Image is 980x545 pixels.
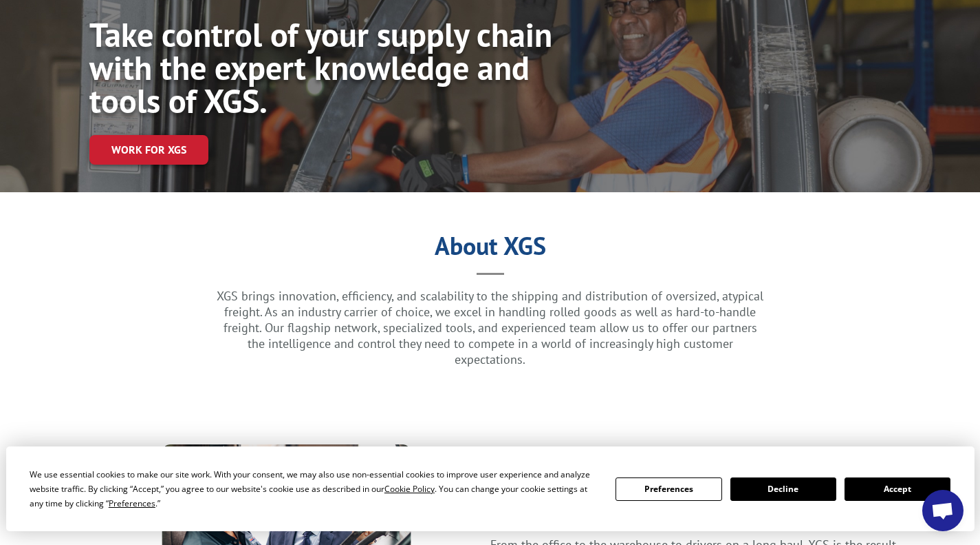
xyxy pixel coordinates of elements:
[89,18,556,124] h1: Take control of your supply chain with the expert knowledge and tools of XGS.
[109,497,155,509] span: Preferences
[922,490,963,531] a: Open chat
[845,477,950,501] button: Accept
[30,467,599,511] div: We use essential cookies to make our site work. With your consent, we may also use non-essential ...
[98,236,882,263] h1: About XGS
[384,483,435,495] span: Cookie Policy
[215,288,765,367] p: XGS brings innovation, efficiency, and scalability to the shipping and distribution of oversized,...
[89,135,208,165] a: Work for XGS
[616,477,721,501] button: Preferences
[6,446,974,531] div: Cookie Consent Prompt
[730,477,836,501] button: Decline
